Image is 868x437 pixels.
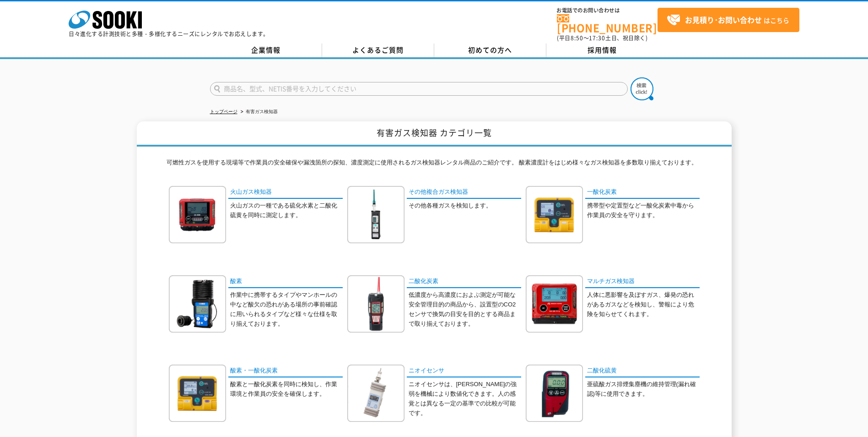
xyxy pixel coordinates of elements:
[169,275,226,333] img: 酸素
[409,290,521,328] p: 低濃度から高濃度におよぶ測定が可能な安全管理目的の商品から、設置型のCO2センサで換気の目安を目的とする商品まで取り揃えております。
[409,201,521,211] p: その他各種ガスを検知します。
[347,365,404,422] img: ニオイセンサ
[587,380,700,399] p: 亜硫酸ガス排煙集塵機の維持管理(漏れ確認)等に使用できます。
[407,186,521,199] a: その他複合ガス検知器
[631,77,653,100] img: btn_search.png
[526,186,583,243] img: 一酸化炭素
[167,158,702,172] p: 可燃性ガスを使用する現場等で作業員の安全確保や漏洩箇所の探知、濃度測定に使用されるガス検知器レンタル商品のご紹介です。 酸素濃度計をはじめ様々なガス検知器を多数取り揃えております。
[210,82,628,96] input: 商品名、型式、NETIS番号を入力してください
[526,275,583,333] img: マルチガス検知器
[589,34,605,42] span: 17:30
[526,365,583,422] img: 二酸化硫黄
[409,380,521,418] p: ニオイセンサは、[PERSON_NAME]の強弱を機械により数値化できます。人の感覚とは異なる一定の基準での比較が可能です。
[69,31,269,37] p: 日々進化する計測技術と多種・多様化するニーズにレンタルでお応えします。
[228,186,343,199] a: 火山ガス検知器
[468,45,512,55] span: 初めての方へ
[587,290,700,319] p: 人体に悪影響を及ぼすガス、爆発の恐れがあるガスなどを検知し、警報により危険を知らせてくれます。
[658,8,799,32] a: お見積り･お問い合わせはこちら
[546,44,658,57] a: 採用情報
[571,34,583,42] span: 8:50
[557,34,647,42] span: (平日 ～ 土日、祝日除く)
[169,365,226,422] img: 酸素・一酸化炭素
[585,365,700,378] a: 二酸化硫黄
[228,365,343,378] a: 酸素・一酸化炭素
[210,44,322,57] a: 企業情報
[407,275,521,289] a: 二酸化炭素
[230,201,343,220] p: 火山ガスの一種である硫化水素と二酸化硫黄を同時に測定します。
[557,14,658,33] a: [PHONE_NUMBER]
[587,201,700,220] p: 携帯型や定置型など一酸化炭素中毒から作業員の安全を守ります。
[434,44,546,57] a: 初めての方へ
[347,186,404,243] img: その他複合ガス検知器
[667,13,789,27] span: はこちら
[322,44,434,57] a: よくあるご質問
[407,365,521,378] a: ニオイセンサ
[557,8,658,13] span: お電話でのお問い合わせは
[228,275,343,289] a: 酸素
[230,380,343,399] p: 酸素と一酸化炭素を同時に検知し、作業環境と作業員の安全を確保します。
[210,109,237,114] a: トップページ
[239,107,278,117] li: 有害ガス検知器
[585,275,700,289] a: マルチガス検知器
[137,121,732,147] h1: 有害ガス検知器 カテゴリ一覧
[685,14,762,25] strong: お見積り･お問い合わせ
[169,186,226,243] img: 火山ガス検知器
[230,290,343,328] p: 作業中に携帯するタイプやマンホールの中など酸欠の恐れがある場所の事前確認に用いられるタイプなど様々な仕様を取り揃えております。
[585,186,700,199] a: 一酸化炭素
[347,275,404,333] img: 二酸化炭素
